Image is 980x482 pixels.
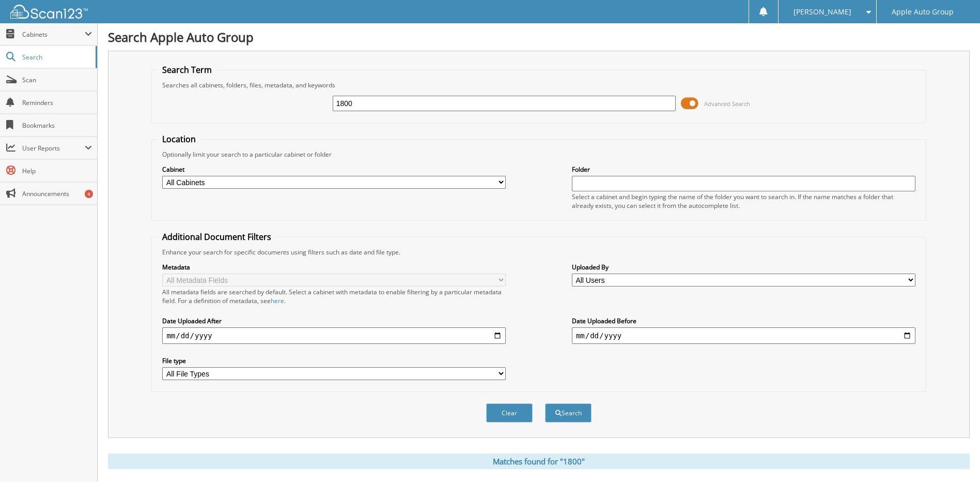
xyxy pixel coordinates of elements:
[157,133,201,145] legend: Location
[22,53,90,62] span: Search
[22,121,92,130] span: Bookmarks
[10,5,88,19] img: scan123-logo-white.svg
[572,165,915,174] label: Folder
[486,403,533,423] button: Clear
[572,192,915,210] div: Select a cabinet and begin typing the name of the folder you want to search in. If the name match...
[157,231,276,243] legend: Additional Document Filters
[162,327,506,344] input: start
[162,356,506,365] label: File type
[162,317,506,325] label: Date Uploaded After
[162,263,506,272] label: Metadata
[572,263,915,272] label: Uploaded By
[162,288,506,305] div: All metadata fields are searched by default. Select a cabinet with metadata to enable filtering b...
[572,317,915,325] label: Date Uploaded Before
[271,296,284,305] a: here
[108,28,970,46] h1: Search Apple Auto Group
[892,9,954,15] span: Apple Auto Group
[22,167,92,175] span: Help
[704,100,750,108] span: Advanced Search
[22,30,85,39] span: Cabinets
[157,64,217,76] legend: Search Term
[22,189,92,198] span: Announcements
[794,9,851,15] span: [PERSON_NAME]
[157,248,920,257] div: Enhance your search for specific documents using filters such as date and file type.
[22,76,92,84] span: Scan
[157,150,920,159] div: Optionally limit your search to a particular cabinet or folder
[108,454,970,469] div: Matches found for "1800"
[22,98,92,107] span: Reminders
[545,403,592,423] button: Search
[572,327,915,344] input: end
[22,144,85,153] span: User Reports
[162,165,506,174] label: Cabinet
[157,81,920,89] div: Searches all cabinets, folders, files, metadata, and keywords
[85,190,93,198] div: 4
